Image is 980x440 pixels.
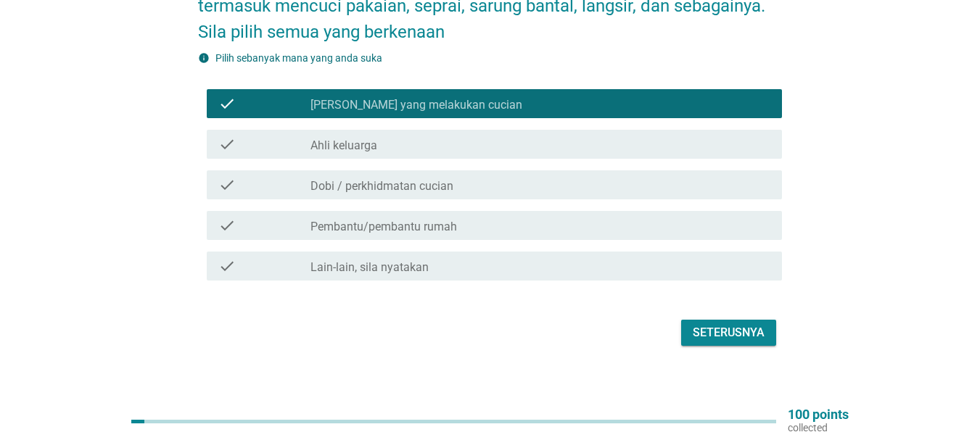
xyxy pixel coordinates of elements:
[310,98,522,112] label: [PERSON_NAME] yang melakukan cucian
[215,52,382,64] label: Pilih sebanyak mana yang anda suka
[198,52,210,64] i: info
[788,408,849,421] p: 100 points
[310,179,453,194] label: Dobi / perkhidmatan cucian
[310,220,457,234] label: Pembantu/pembantu rumah
[218,257,236,275] i: check
[218,136,236,153] i: check
[310,260,429,275] label: Lain-lain, sila nyatakan
[218,176,236,194] i: check
[788,421,849,434] p: collected
[681,320,776,346] button: Seterusnya
[218,95,236,112] i: check
[310,138,377,153] label: Ahli keluarga
[218,217,236,234] i: check
[693,324,765,341] div: Seterusnya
